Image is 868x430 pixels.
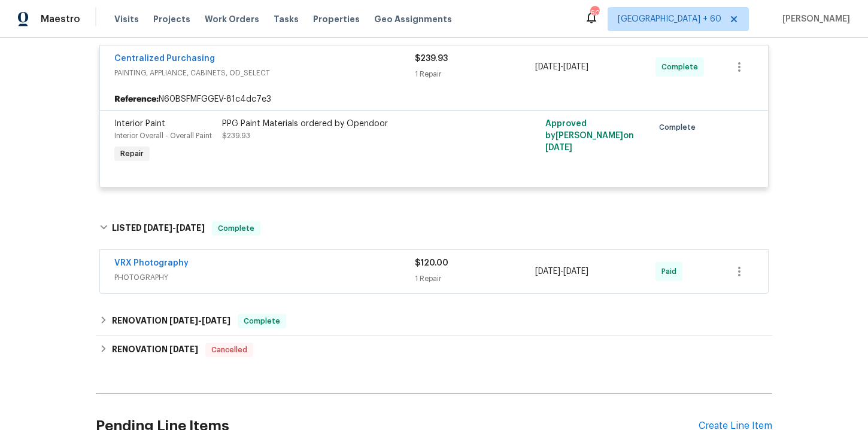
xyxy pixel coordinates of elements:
[114,67,415,79] span: PAINTING, APPLIANCE, CABINETS, OD_SELECT
[116,148,148,160] span: Repair
[114,132,212,139] span: Interior Overall - Overall Paint
[112,221,205,236] h6: LISTED
[415,259,448,267] span: $120.00
[96,307,772,336] div: RENOVATION [DATE]-[DATE]Complete
[41,13,80,25] span: Maestro
[415,54,448,63] span: $239.93
[545,120,634,152] span: Approved by [PERSON_NAME] on
[153,13,190,25] span: Projects
[144,224,172,232] span: [DATE]
[114,259,189,267] a: VRX Photography
[415,68,535,80] div: 1 Repair
[535,266,588,277] span: -
[114,272,415,283] span: PHOTOGRAPHY
[374,13,452,25] span: Geo Assignments
[222,132,250,139] span: $239.93
[535,267,560,276] span: [DATE]
[207,344,252,356] span: Cancelled
[213,222,259,234] span: Complete
[563,63,588,71] span: [DATE]
[590,7,599,19] div: 602
[169,316,230,325] span: -
[661,266,681,277] span: Paid
[114,54,215,63] a: Centralized Purchasing
[176,224,205,232] span: [DATE]
[205,13,259,25] span: Work Orders
[274,15,299,23] span: Tasks
[415,273,535,285] div: 1 Repair
[114,120,165,128] span: Interior Paint
[114,13,139,25] span: Visits
[112,343,198,357] h6: RENOVATION
[169,345,198,353] span: [DATE]
[169,316,198,325] span: [DATE]
[114,93,159,105] b: Reference:
[618,13,721,25] span: [GEOGRAPHIC_DATA] + 60
[202,316,230,325] span: [DATE]
[96,209,772,248] div: LISTED [DATE]-[DATE]Complete
[545,144,572,152] span: [DATE]
[100,89,768,110] div: N60BSFMFGGEV-81c4dc7e3
[112,314,230,328] h6: RENOVATION
[239,315,285,327] span: Complete
[659,121,700,133] span: Complete
[661,61,703,73] span: Complete
[222,118,484,130] div: PPG Paint Materials ordered by Opendoor
[563,267,588,276] span: [DATE]
[144,224,205,232] span: -
[535,61,588,73] span: -
[96,336,772,364] div: RENOVATION [DATE]Cancelled
[535,63,560,71] span: [DATE]
[778,13,850,25] span: [PERSON_NAME]
[313,13,360,25] span: Properties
